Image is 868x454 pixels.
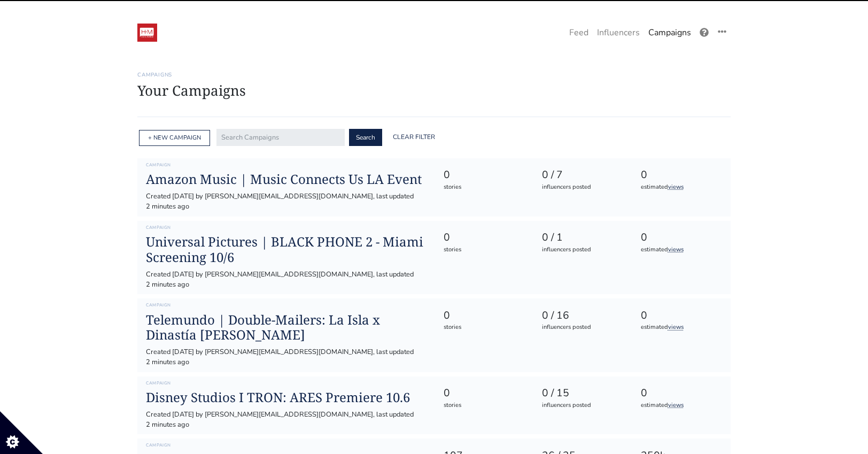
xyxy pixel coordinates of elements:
[386,129,441,146] a: Clear Filter
[146,225,426,230] h6: Campaign
[668,183,684,191] a: views
[542,245,622,255] div: influencers posted
[542,323,622,332] div: influencers posted
[444,401,523,410] div: stories
[137,82,731,99] h1: Your Campaigns
[542,308,622,324] div: 0 / 16
[146,390,426,405] a: Disney Studios I TRON: ARES Premiere 10.6
[146,410,426,430] div: Created [DATE] by [PERSON_NAME][EMAIL_ADDRESS][DOMAIN_NAME], last updated 2 minutes ago
[444,230,523,245] div: 0
[641,323,720,332] div: estimated
[641,308,720,324] div: 0
[444,323,523,332] div: stories
[542,401,622,410] div: influencers posted
[542,386,622,401] div: 0 / 15
[146,312,426,343] a: Telemundo | Double-Mailers: La Isla x Dinastía [PERSON_NAME]
[146,172,426,187] a: Amazon Music | Music Connects Us LA Event
[641,183,720,192] div: estimated
[216,129,345,146] input: Search Campaigns
[444,245,523,255] div: stories
[641,245,720,255] div: estimated
[146,443,426,448] h6: Campaign
[444,386,523,401] div: 0
[641,167,720,183] div: 0
[146,191,426,212] div: Created [DATE] by [PERSON_NAME][EMAIL_ADDRESS][DOMAIN_NAME], last updated 2 minutes ago
[668,401,684,409] a: views
[444,308,523,324] div: 0
[593,22,644,43] a: Influencers
[146,347,426,367] div: Created [DATE] by [PERSON_NAME][EMAIL_ADDRESS][DOMAIN_NAME], last updated 2 minutes ago
[148,134,201,142] a: + NEW CAMPAIGN
[565,22,593,43] a: Feed
[641,401,720,410] div: estimated
[668,245,684,253] a: views
[349,129,382,146] button: Search
[444,183,523,192] div: stories
[146,303,426,308] h6: Campaign
[137,24,157,42] img: 19:52:48_1547236368
[668,323,684,331] a: views
[137,72,731,78] h6: Campaigns
[542,230,622,245] div: 0 / 1
[542,167,622,183] div: 0 / 7
[542,183,622,192] div: influencers posted
[644,22,695,43] a: Campaigns
[444,167,523,183] div: 0
[146,270,426,290] div: Created [DATE] by [PERSON_NAME][EMAIL_ADDRESS][DOMAIN_NAME], last updated 2 minutes ago
[146,163,426,168] h6: Campaign
[641,230,720,245] div: 0
[146,381,426,386] h6: Campaign
[146,234,426,265] a: Universal Pictures | BLACK PHONE 2 - Miami Screening 10/6
[641,386,720,401] div: 0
